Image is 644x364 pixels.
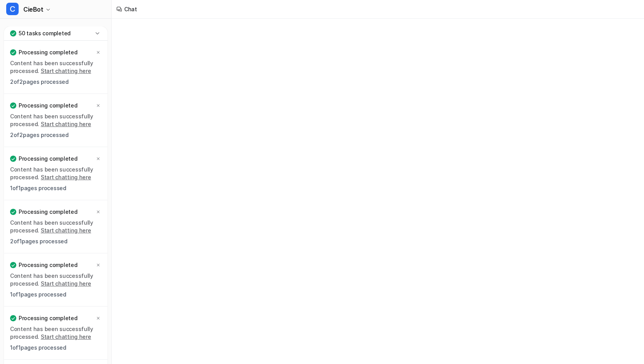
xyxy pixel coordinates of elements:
p: Processing completed [19,102,77,109]
p: 1 of 1 pages processed [10,344,101,352]
p: Content has been successfully processed. [10,219,101,234]
p: 50 tasks completed [19,29,71,37]
a: Start chatting here [41,333,91,340]
p: Processing completed [19,314,77,322]
a: Start chatting here [41,121,91,127]
a: Start chatting here [41,68,91,74]
p: 2 of 1 pages processed [10,237,101,245]
p: Content has been successfully processed. [10,325,101,341]
p: Content has been successfully processed. [10,166,101,181]
span: CieBot [23,4,43,15]
span: C [6,3,19,15]
p: 1 of 1 pages processed [10,291,101,298]
p: Content has been successfully processed. [10,59,101,75]
p: Processing completed [19,261,77,269]
p: Content has been successfully processed. [10,113,101,128]
p: 2 of 2 pages processed [10,78,101,86]
a: Start chatting here [41,280,91,287]
p: Processing completed [19,155,77,163]
p: Processing completed [19,49,77,56]
p: Processing completed [19,208,77,216]
p: 2 of 2 pages processed [10,131,101,139]
a: Start chatting here [41,174,91,180]
p: Content has been successfully processed. [10,272,101,288]
div: Chat [124,5,137,13]
a: Chat [3,23,108,34]
a: Start chatting here [41,227,91,234]
p: 1 of 1 pages processed [10,184,101,192]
